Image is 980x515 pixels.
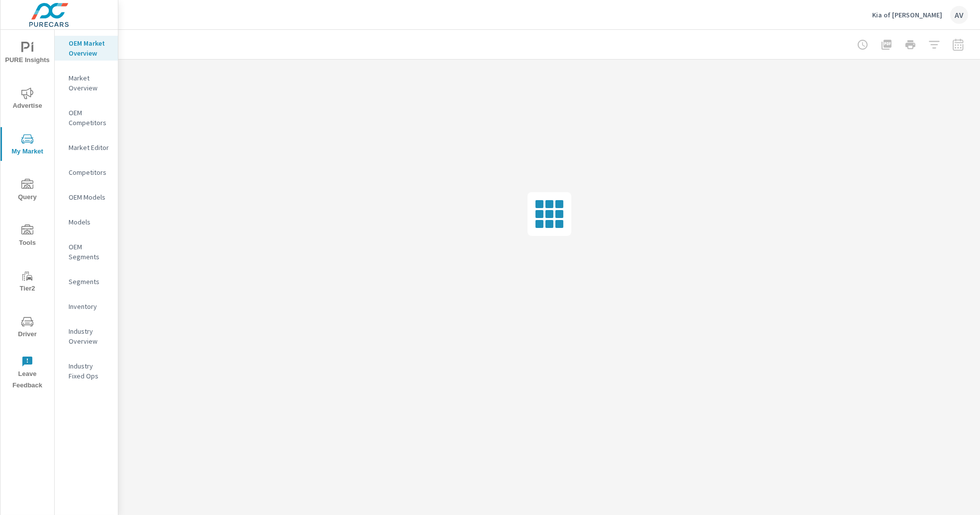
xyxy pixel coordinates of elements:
[55,324,118,349] div: Industry Overview
[55,165,118,180] div: Competitors
[0,30,54,395] div: nav menu
[69,38,110,58] p: OEM Market Overview
[55,105,118,130] div: OEM Competitors
[69,277,110,287] p: Segments
[69,143,110,152] p: Market Editor
[69,217,110,227] p: Models
[3,87,51,112] span: Advertise
[3,224,51,249] span: Tools
[950,6,968,24] div: AV
[55,71,118,95] div: Market Overview
[69,326,110,346] p: Industry Overview
[69,192,110,202] p: OEM Models
[69,73,110,93] p: Market Overview
[55,190,118,205] div: OEM Models
[55,359,118,383] div: Industry Fixed Ops
[55,299,118,314] div: Inventory
[55,239,118,264] div: OEM Segments
[55,140,118,155] div: Market Editor
[3,316,51,340] span: Driver
[55,274,118,289] div: Segments
[69,361,110,381] p: Industry Fixed Ops
[872,10,942,19] p: Kia of [PERSON_NAME]
[69,242,110,262] p: OEM Segments
[3,270,51,294] span: Tier2
[3,356,51,391] span: Leave Feedback
[55,215,118,229] div: Models
[69,301,110,311] p: Inventory
[3,133,51,157] span: My Market
[55,36,118,61] div: OEM Market Overview
[3,42,51,66] span: PURE Insights
[69,167,110,177] p: Competitors
[69,108,110,128] p: OEM Competitors
[3,179,51,203] span: Query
